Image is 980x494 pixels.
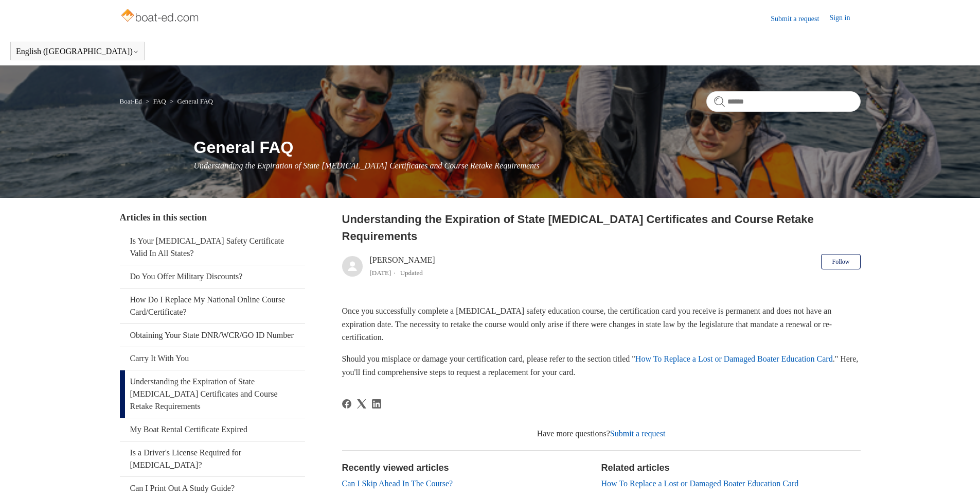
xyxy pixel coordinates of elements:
[342,352,861,379] p: Should you misplace or damage your certification card, please refer to the section titled " ." He...
[357,399,366,408] a: X Corp
[168,97,213,105] li: General FAQ
[342,304,861,344] p: Once you successfully complete a [MEDICAL_DATA] safety education course, the certification card y...
[706,91,861,112] input: Search
[601,461,861,475] h2: Related articles
[771,13,829,24] a: Submit a request
[120,212,207,223] span: Articles in this section
[120,230,305,265] a: Is Your [MEDICAL_DATA] Safety Certificate Valid In All States?
[153,97,166,105] a: FAQ
[829,12,860,25] a: Sign in
[635,354,833,363] a: How To Replace a Lost or Damaged Boater Education Card
[177,97,213,105] a: General FAQ
[342,211,861,245] h2: Understanding the Expiration of State Boating Certificates and Course Retake Requirements
[144,97,168,105] li: FAQ
[610,429,666,438] a: Submit a request
[342,479,453,488] a: Can I Skip Ahead In The Course?
[370,269,391,277] time: 03/21/2024, 10:29
[120,370,305,418] a: Understanding the Expiration of State [MEDICAL_DATA] Certificates and Course Retake Requirements
[821,254,860,269] button: Follow Article
[194,135,861,160] h1: General FAQ
[342,428,861,440] div: Have more questions?
[120,324,305,347] a: Obtaining Your State DNR/WCR/GO ID Number
[120,441,305,476] a: Is a Driver's License Required for [MEDICAL_DATA]?
[120,6,202,27] img: Boat-Ed Help Center home page
[372,399,381,408] a: LinkedIn
[16,47,139,56] button: English ([GEOGRAPHIC_DATA])
[342,461,591,475] h2: Recently viewed articles
[342,399,351,408] svg: Share this page on Facebook
[400,269,423,277] li: Updated
[120,288,305,323] a: How Do I Replace My National Online Course Card/Certificate?
[946,459,972,486] div: Live chat
[194,161,540,170] span: Understanding the Expiration of State [MEDICAL_DATA] Certificates and Course Retake Requirements
[601,479,799,488] a: How To Replace a Lost or Damaged Boater Education Card
[342,399,351,408] a: Facebook
[120,265,305,288] a: Do You Offer Military Discounts?
[120,97,142,105] a: Boat-Ed
[370,254,435,279] div: [PERSON_NAME]
[120,97,144,105] li: Boat-Ed
[120,347,305,370] a: Carry It With You
[372,399,381,408] svg: Share this page on LinkedIn
[120,418,305,441] a: My Boat Rental Certificate Expired
[357,399,366,408] svg: Share this page on X Corp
